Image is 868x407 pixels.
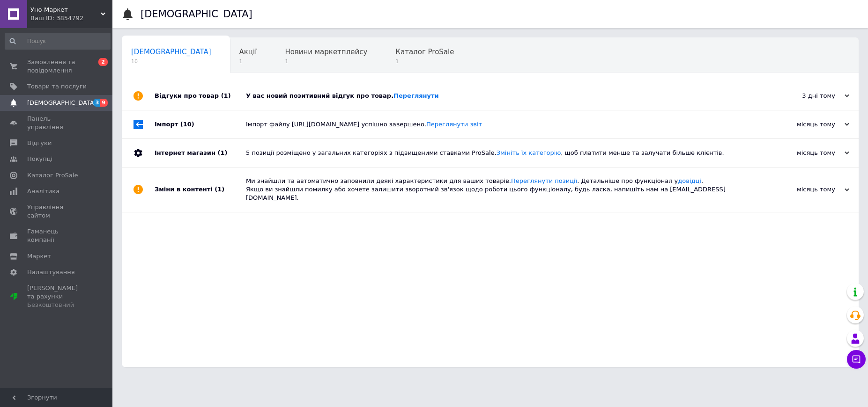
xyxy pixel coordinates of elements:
[756,92,849,100] div: 3 дні тому
[497,149,561,156] a: Змініть їх категорію
[155,82,246,110] div: Відгуки про товар
[756,185,849,194] div: місяць тому
[5,33,111,50] input: Пошук
[285,58,367,65] span: 1
[27,187,59,196] span: Аналітика
[100,99,108,107] span: 9
[30,14,112,22] div: Ваш ID: 3854792
[246,149,756,157] div: 5 позиції розміщено у загальних категоріях з підвищеними ставками ProSale. , щоб платити менше та...
[27,252,51,261] span: Маркет
[27,268,75,276] span: Налаштування
[27,227,87,244] span: Гаманець компанії
[393,92,439,99] a: Переглянути
[246,120,756,129] div: Імпорт файлу [URL][DOMAIN_NAME] успішно завершено.
[27,203,87,220] span: Управління сайтом
[27,301,87,309] div: Безкоштовний
[27,58,87,75] span: Замовлення та повідомлення
[180,121,194,128] span: (10)
[426,121,482,128] a: Переглянути звіт
[756,149,849,157] div: місяць тому
[511,177,577,184] a: Переглянути позиції
[756,120,849,129] div: місяць тому
[27,99,96,107] span: [DEMOGRAPHIC_DATA]
[30,6,101,14] span: Уно-Маркет
[155,167,246,212] div: Зміни в контенті
[27,115,87,131] span: Панель управління
[98,58,108,66] span: 2
[141,8,252,20] h1: [DEMOGRAPHIC_DATA]
[239,48,257,56] span: Акції
[27,82,87,91] span: Товари та послуги
[239,58,257,65] span: 1
[221,92,231,99] span: (1)
[215,186,224,193] span: (1)
[285,48,367,56] span: Новини маркетплейсу
[155,110,246,138] div: Імпорт
[246,92,756,100] div: У вас новий позитивний відгук про товар.
[27,139,52,147] span: Відгуки
[27,171,78,180] span: Каталог ProSale
[678,177,701,184] a: довідці
[93,99,101,107] span: 3
[27,155,52,163] span: Покупці
[395,58,454,65] span: 1
[131,48,211,56] span: [DEMOGRAPHIC_DATA]
[131,58,211,65] span: 10
[155,139,246,167] div: Інтернет магазин
[847,350,866,369] button: Чат з покупцем
[27,284,87,310] span: [PERSON_NAME] та рахунки
[217,149,227,156] span: (1)
[246,177,756,203] div: Ми знайшли та автоматично заповнили деякі характеристики для ваших товарів. . Детальніше про функ...
[395,48,454,56] span: Каталог ProSale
